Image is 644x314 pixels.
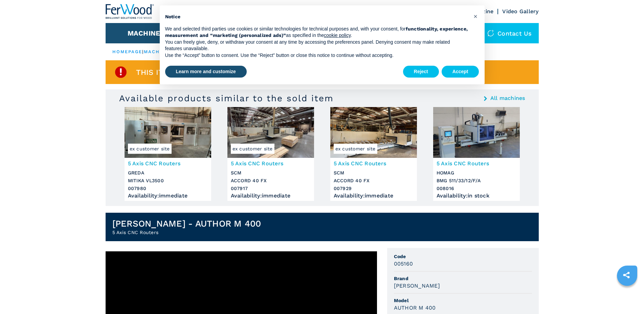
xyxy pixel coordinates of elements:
h3: [PERSON_NAME] [394,282,440,290]
img: 5 Axis CNC Routers SCM ACCORD 40 FX [227,107,314,158]
h3: SCM ACCORD 40 FX 007917 [231,169,311,192]
div: Availability : immediate [334,194,414,197]
div: Contact us [481,23,539,43]
h3: 5 Axis CNC Routers [231,160,311,167]
button: Machines [128,29,165,37]
h2: 5 Axis CNC Routers [112,229,261,236]
div: Availability : immediate [128,194,208,197]
h2: Notice [165,14,468,20]
h3: 5 Axis CNC Routers [128,160,208,167]
a: HOMEPAGE [112,49,142,54]
strong: functionality, experience, measurement and “marketing (personalized ads)” [165,26,468,38]
h3: Available products similar to the sold item [119,93,334,104]
span: Model [394,297,532,304]
span: ex customer site [334,144,377,154]
button: Close this notice [470,11,481,22]
span: | [142,49,143,54]
button: Accept [442,66,479,78]
a: Video Gallery [502,8,538,15]
p: Use the “Accept” button to consent. Use the “Reject” button or close this notice to continue with... [165,52,468,59]
p: We and selected third parties use cookies or similar technologies for technical purposes and, wit... [165,26,468,39]
h3: 5 Axis CNC Routers [334,160,414,167]
p: You can freely give, deny, or withdraw your consent at any time by accessing the preferences pane... [165,39,468,52]
span: ex customer site [128,144,172,154]
a: 5 Axis CNC Routers SCM ACCORD 40 FXex customer site5 Axis CNC RoutersSCMACCORD 40 FX007917Availab... [227,107,314,201]
a: sharethis [618,267,635,284]
h3: 005160 [394,260,413,268]
span: Brand [394,275,532,282]
button: Reject [403,66,439,78]
a: machines [144,49,173,54]
h3: GREDA MITIKA VL3500 007980 [128,169,208,192]
a: 5 Axis CNC Routers GREDA MITIKA VL3500ex customer site5 Axis CNC RoutersGREDAMITIKA VL3500007980A... [125,107,211,201]
img: 5 Axis CNC Routers HOMAG BMG 511/33/12/F/A [433,107,520,158]
span: ex customer site [231,144,274,154]
div: Availability : immediate [231,194,311,197]
span: Code [394,253,532,260]
span: This item is already sold [136,68,243,76]
h3: 5 Axis CNC Routers [437,160,516,167]
a: 5 Axis CNC Routers HOMAG BMG 511/33/12/F/A5 Axis CNC RoutersHOMAGBMG 511/33/12/F/A008016Availabil... [433,107,520,201]
a: cookie policy [324,33,351,38]
iframe: Chat [615,284,639,309]
a: 5 Axis CNC Routers SCM ACCORD 40 FXex customer site5 Axis CNC RoutersSCMACCORD 40 FX007929Availab... [330,107,417,201]
img: SoldProduct [114,65,128,79]
div: Availability : in stock [437,194,516,197]
img: 5 Axis CNC Routers SCM ACCORD 40 FX [330,107,417,158]
img: 5 Axis CNC Routers GREDA MITIKA VL3500 [125,107,211,158]
img: Contact us [487,30,494,37]
span: × [473,12,478,20]
h3: HOMAG BMG 511/33/12/F/A 008016 [437,169,516,192]
img: Ferwood [106,4,154,19]
h3: SCM ACCORD 40 FX 007929 [334,169,414,192]
h1: [PERSON_NAME] - AUTHOR M 400 [112,218,261,229]
h3: AUTHOR M 400 [394,304,436,312]
a: All machines [490,96,525,101]
button: Learn more and customize [165,66,247,78]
